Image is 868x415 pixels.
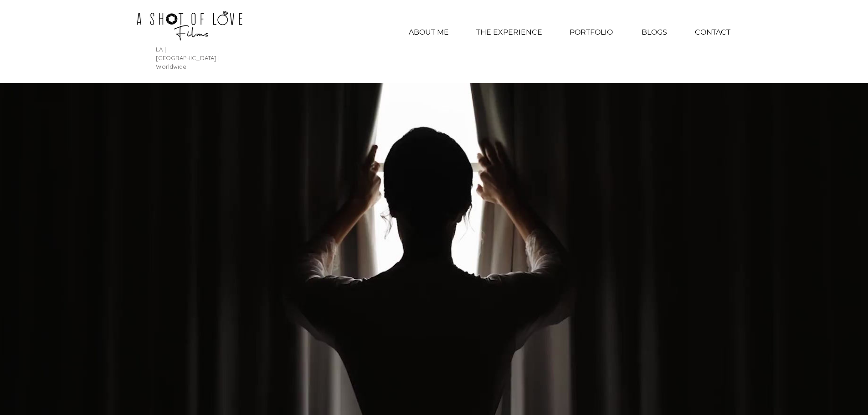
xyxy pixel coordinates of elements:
[627,21,681,44] a: BLOGS
[395,21,463,44] a: ABOUT ME
[404,21,453,44] p: ABOUT ME
[565,21,617,44] p: PORTFOLIO
[690,21,735,44] p: CONTACT
[395,21,744,44] nav: Site
[681,21,744,44] a: CONTACT
[156,46,220,70] span: LA | [GEOGRAPHIC_DATA] | Worldwide
[463,21,555,44] a: THE EXPERIENCE
[555,21,627,44] div: PORTFOLIO
[637,21,672,44] p: BLOGS
[472,21,547,44] p: THE EXPERIENCE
